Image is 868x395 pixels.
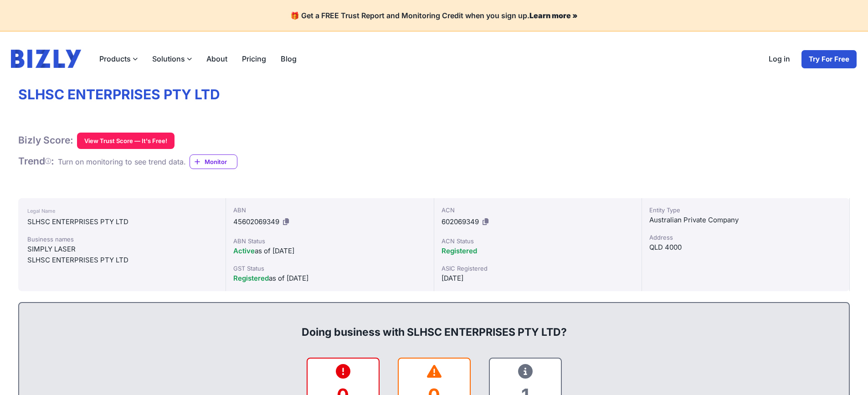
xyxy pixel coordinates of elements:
[442,273,634,284] div: [DATE]
[442,264,634,273] div: ASIC Registered
[145,50,199,68] label: Solutions
[442,236,634,246] div: ACN Status
[11,11,857,20] h4: 🎁 Get a FREE Trust Report and Monitoring Credit when you sign up.
[649,233,842,242] div: Address
[18,86,850,103] h1: SLHSC ENTERPRISES PTY LTD
[233,246,426,256] div: as of [DATE]
[649,242,842,253] div: QLD 4000
[27,255,216,266] div: SLHSC ENTERPRISES PTY LTD
[233,236,426,246] div: ABN Status
[27,244,216,255] div: SIMPLY LASER
[28,310,840,339] div: Doing business with SLHSC ENTERPRISES PTY LTD?
[11,50,81,68] img: bizly_logo.svg
[761,50,797,69] a: Log in
[27,235,216,244] div: Business names
[27,216,216,227] div: SLHSC ENTERPRISES PTY LTD
[233,264,426,273] div: GST Status
[233,205,426,215] div: ABN
[199,50,235,68] a: About
[27,205,216,216] div: Legal Name
[18,155,54,167] h1: Trend :
[233,217,279,226] span: 45602069349
[233,273,426,284] div: as of [DATE]
[649,205,842,215] div: Entity Type
[92,50,145,68] label: Products
[233,274,269,282] span: Registered
[442,246,477,255] span: Registered
[18,134,73,146] h1: Bizly Score:
[442,205,634,215] div: ACN
[190,154,237,169] a: Monitor
[529,11,578,20] a: Learn more »
[235,50,273,68] a: Pricing
[77,133,175,149] button: View Trust Score — It's Free!
[273,50,304,68] a: Blog
[649,215,842,226] div: Australian Private Company
[233,246,255,255] span: Active
[58,156,186,167] div: Turn on monitoring to see trend data.
[205,157,237,166] span: Monitor
[442,217,479,226] span: 602069349
[801,50,857,69] a: Try For Free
